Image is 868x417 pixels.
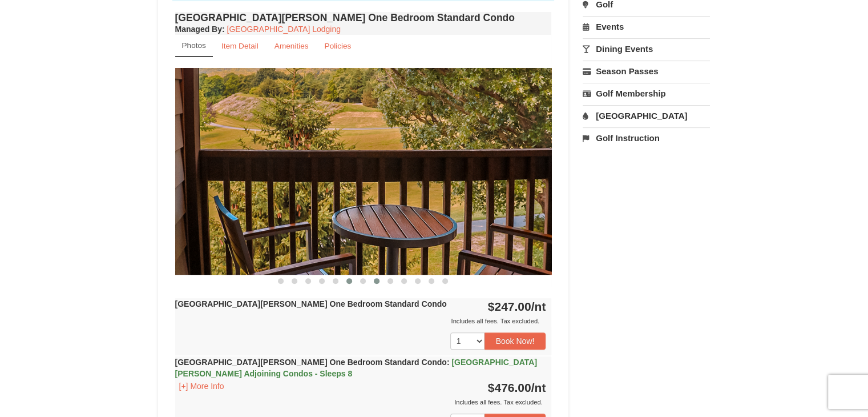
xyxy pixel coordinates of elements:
strong: [GEOGRAPHIC_DATA][PERSON_NAME] One Bedroom Standard Condo [175,299,447,308]
button: Book Now! [485,332,546,350]
small: Photos [182,41,206,50]
strong: [GEOGRAPHIC_DATA][PERSON_NAME] One Bedroom Standard Condo [175,358,537,378]
a: Golf Membership [583,83,710,104]
strong: : [175,25,225,34]
span: $476.00 [488,381,531,394]
a: [GEOGRAPHIC_DATA] [583,105,710,126]
div: Includes all fees. Tax excluded. [175,396,546,408]
a: Events [583,16,710,37]
a: Item Detail [214,35,266,57]
a: Policies [317,35,358,57]
a: [GEOGRAPHIC_DATA] Lodging [227,25,341,34]
a: Golf Instruction [583,127,710,149]
strong: $247.00 [488,300,546,313]
button: [+] More Info [175,380,228,392]
span: /nt [531,300,546,313]
a: Amenities [267,35,316,57]
small: Policies [324,42,351,50]
span: Managed By [175,25,222,34]
a: Season Passes [583,61,710,82]
span: /nt [531,381,546,394]
span: : [447,358,450,367]
a: Photos [175,35,213,57]
small: Item Detail [221,42,259,50]
img: 18876286-194-d154b5b5.jpg [175,68,552,274]
a: Dining Events [583,38,710,59]
small: Amenities [274,42,309,50]
h4: [GEOGRAPHIC_DATA][PERSON_NAME] One Bedroom Standard Condo [175,12,552,23]
div: Includes all fees. Tax excluded. [175,315,546,327]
